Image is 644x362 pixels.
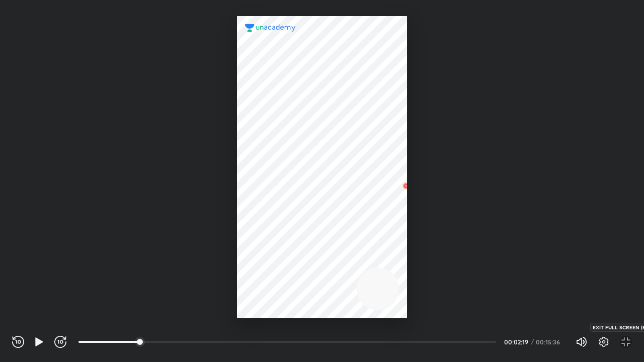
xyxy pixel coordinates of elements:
[400,180,412,192] img: wMgqJGBwKWe8AAAAABJRU5ErkJggg==
[504,339,529,345] div: 00:02:19
[245,24,296,32] img: logo.2a7e12a2.svg
[531,339,534,345] div: /
[536,339,563,345] div: 00:15:36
